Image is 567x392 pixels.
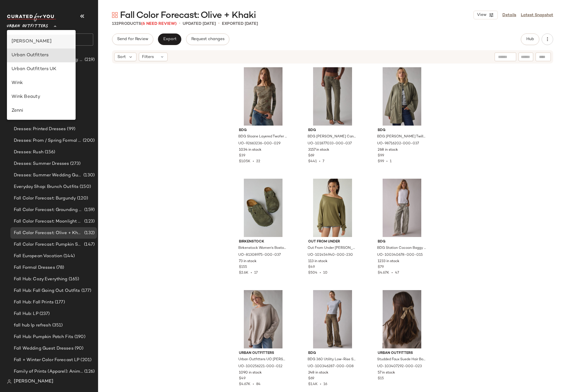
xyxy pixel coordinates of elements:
[14,149,44,156] span: Dresses: Rush
[239,239,288,244] span: Birkenstock
[14,334,73,340] span: Fall Hub: Pumpkin Patch Fits
[308,357,356,362] span: BDG 360 Utility Low-Rise Straight Leg Pant in Green, Women's at Urban Outfitters
[373,67,431,126] img: 98716202_037_b
[163,37,176,42] span: Export
[377,141,419,146] span: UO-98716202-000-037
[378,148,398,153] span: 268 in stock
[308,239,357,244] span: Out From Under
[308,160,317,163] span: $441
[377,364,422,369] span: UO-103407292-000-023
[378,239,426,244] span: BDG
[239,128,288,133] span: BDG
[14,160,69,167] span: Dresses: Summer Dresses
[474,11,498,19] button: View
[248,271,254,275] span: •
[238,141,280,146] span: UO-92663236-000-029
[112,22,119,26] span: 132
[12,80,71,87] div: Wink
[308,134,356,139] span: BDG [PERSON_NAME] Canvas Ultra Low-Rise Bootcut Utility Pant in Dark Green, Women's at Urban Outf...
[7,20,48,30] span: Urban Outfitters
[83,368,95,375] span: (126)
[254,271,258,275] span: 17
[308,370,328,376] span: 248 in stock
[83,57,95,63] span: (219)
[318,382,323,386] span: •
[14,241,83,248] span: Fall Color Forecast: Pumpkin Spice Tones
[14,126,66,132] span: Dresses: Printed Dresses
[238,364,282,369] span: UO-100256221-000-012
[373,290,431,348] img: 103407292_023_b
[256,382,261,386] span: 84
[117,37,148,42] span: Send for Review
[117,54,126,60] span: Sort
[14,276,68,283] span: Fall Hub: Cozy Everything
[308,265,315,270] span: $49
[12,94,71,100] div: Wink Beauty
[304,67,362,126] img: 101877033_037_b
[308,148,329,153] span: 3157 in stock
[308,271,317,275] span: $504
[373,179,431,237] img: 100340678_015_b
[239,259,257,264] span: 73 in stock
[79,357,91,363] span: (201)
[238,246,287,251] span: Birkenstock Women's Boston Suede Clog in Thyme, Women's at Urban Outfitters
[222,21,258,27] p: Exported [DATE]
[304,290,362,348] img: 100346287_008_b
[14,311,38,317] span: Fall Hub: LP
[14,195,76,202] span: Fall Color Forecast: Burgundy
[304,179,362,237] img: 101454940_230_b
[395,271,399,275] span: 47
[141,22,177,26] span: (6 Need Review)
[112,12,118,18] img: svg%3e
[54,299,65,306] span: (177)
[378,160,384,163] span: $99
[68,276,79,283] span: (165)
[378,265,384,270] span: $79
[82,137,95,144] span: (200)
[239,148,261,153] span: 1034 in stock
[14,184,78,190] span: Everyday Shop: Brunch Outfits
[323,271,328,275] span: 10
[14,368,83,375] span: Family of Prints (Apparel): Animal Print
[238,357,287,362] span: Urban Outfitters UO [PERSON_NAME] Oversized Off-The-Shoulder Sweater in Beige, Women's at Urban O...
[317,160,323,163] span: •
[378,128,426,133] span: BDG
[323,160,324,163] span: 7
[14,322,51,329] span: fall hub lp refresh
[12,52,71,59] div: Urban Outfitters
[7,30,76,120] div: undefined-list
[308,259,328,264] span: 113 in stock
[308,153,314,158] span: $69
[384,160,390,163] span: •
[14,253,62,260] span: Fall European Vacation
[14,299,54,306] span: Fall Hub: Fall Prints
[502,12,516,18] a: Details
[239,153,245,158] span: $39
[7,13,56,21] img: cfy_white_logo.C9jOOHJF.svg
[377,246,426,251] span: BDG Station Cocoon Baggy Barrel Leg Cargo Pant in Neutral, Women's at Urban Outfitters
[78,184,91,190] span: (150)
[239,382,250,386] span: $4.67K
[14,357,79,363] span: Fall + Winter Color Forecast LP
[112,33,153,45] button: Send for Review
[14,264,55,271] span: Fall Formal Dresses
[80,288,91,294] span: (177)
[158,33,181,45] button: Export
[239,265,247,270] span: $155
[83,241,95,248] span: (147)
[239,160,250,163] span: $1.05K
[83,207,95,213] span: (159)
[250,382,256,386] span: •
[308,351,357,356] span: BDG
[74,345,84,352] span: (90)
[378,351,426,356] span: Urban Outfitters
[377,253,423,258] span: UO-100340678-000-015
[51,322,63,329] span: (351)
[377,357,426,362] span: Studded Faux Suede Hair Bow Clip Set in [GEOGRAPHIC_DATA], Women's at Urban Outfitters
[186,33,229,45] button: Request changes
[234,179,292,237] img: 81308975_037_b
[521,33,539,45] button: Hub
[238,134,287,139] span: BDG Sloane Layered Twofer Long Sleeve Tee in Camo/Camo, Women's at Urban Outfitters
[378,370,395,376] span: 57 in stock
[308,364,354,369] span: UO-100346287-000-008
